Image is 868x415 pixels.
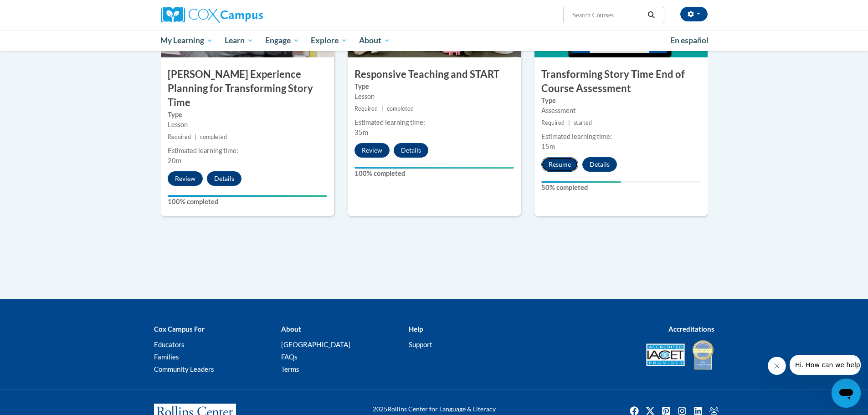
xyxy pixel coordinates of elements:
[348,67,521,82] h3: Responsive Teaching and START
[359,35,390,46] span: About
[354,167,514,169] div: Your progress
[354,92,514,102] div: Lesson
[154,353,179,361] a: Families
[168,146,327,156] div: Estimated learning time:
[354,82,514,92] label: Type
[768,357,786,375] iframe: Close message
[574,119,592,126] span: started
[161,7,334,23] a: Cox Campus
[354,128,368,136] span: 35m
[168,171,203,186] button: Review
[541,143,555,150] span: 15m
[5,6,74,14] span: Hi. How can we help?
[668,325,714,333] b: Accreditations
[790,355,861,375] iframe: Message from company
[409,340,432,348] a: Support
[568,119,570,126] span: |
[381,105,383,112] span: |
[168,197,327,207] label: 100% completed
[200,133,227,140] span: completed
[664,31,714,50] a: En español
[168,195,327,197] div: Your progress
[281,353,298,361] a: FAQs
[354,169,514,179] label: 100% completed
[394,143,428,158] button: Details
[168,110,327,120] label: Type
[147,30,721,51] div: Main menu
[207,171,241,186] button: Details
[168,133,191,140] span: Required
[541,119,565,126] span: Required
[354,118,514,128] div: Estimated learning time:
[281,365,299,373] a: Terms
[534,67,708,96] h3: Transforming Story Time End of Course Assessment
[541,183,701,193] label: 50% completed
[353,30,396,51] a: About
[281,340,350,348] a: [GEOGRAPHIC_DATA]
[832,379,861,408] iframe: Button to launch messaging window
[168,157,181,164] span: 20m
[154,325,205,333] b: Cox Campus For
[541,96,701,106] label: Type
[387,105,414,112] span: completed
[160,35,213,46] span: My Learning
[219,30,259,51] a: Learn
[311,35,347,46] span: Explore
[354,105,378,112] span: Required
[154,340,185,348] a: Educators
[582,157,617,172] button: Details
[195,133,196,140] span: |
[305,30,353,51] a: Explore
[541,157,578,172] button: Resume
[541,106,701,116] div: Assessment
[541,132,701,142] div: Estimated learning time:
[409,325,423,333] b: Help
[265,35,299,46] span: Engage
[168,120,327,130] div: Lesson
[670,36,709,45] span: En español
[155,30,219,51] a: My Learning
[161,7,263,23] img: Cox Campus
[354,143,390,158] button: Review
[644,10,658,20] button: Search
[281,325,301,333] b: About
[154,365,214,373] a: Community Leaders
[571,10,644,20] input: Search Courses
[373,405,387,413] span: 2025
[646,343,685,366] img: Accredited IACET® Provider
[225,35,253,46] span: Learn
[692,339,714,371] img: IDA® Accredited
[161,67,334,109] h3: [PERSON_NAME] Experience Planning for Transforming Story Time
[259,30,305,51] a: Engage
[680,7,708,21] button: Account Settings
[541,181,621,183] div: Your progress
